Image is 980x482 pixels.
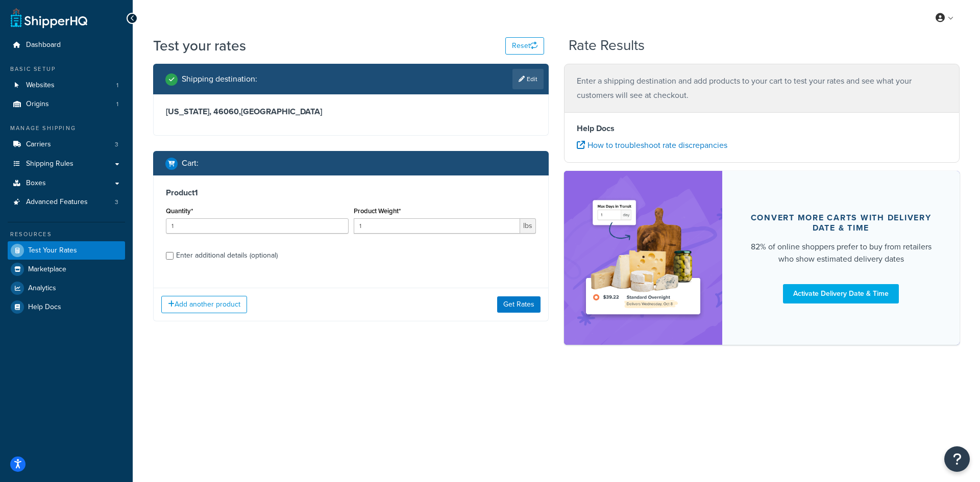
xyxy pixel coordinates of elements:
a: Test Your Rates [8,241,125,260]
h3: Product 1 [166,188,536,198]
a: Analytics [8,279,125,297]
a: Marketplace [8,260,125,278]
h3: [US_STATE], 46060 , [GEOGRAPHIC_DATA] [166,107,536,117]
a: How to troubleshoot rate discrepancies [577,139,727,151]
a: Carriers3 [8,135,125,154]
button: Reset [505,37,544,55]
li: Websites [8,76,125,95]
h2: Rate Results [569,38,645,54]
a: Activate Delivery Date & Time [783,284,899,303]
span: 3 [115,198,118,207]
span: 1 [116,100,118,109]
button: Open Resource Center [944,446,970,472]
li: Carriers [8,135,125,154]
a: Advanced Features3 [8,193,125,212]
input: 0 [166,218,349,234]
span: 3 [115,140,118,149]
span: Shipping Rules [26,160,73,168]
span: 1 [116,81,118,90]
img: feature-image-ddt-36eae7f7280da8017bfb280eaccd9c446f90b1fe08728e4019434db127062ab4.png [579,186,707,329]
h2: Shipping destination : [182,74,257,84]
div: Convert more carts with delivery date & time [747,213,935,233]
input: 0.00 [354,218,521,234]
button: Get Rates [497,296,541,313]
div: Resources [8,230,125,239]
a: Dashboard [8,36,125,55]
span: Boxes [26,179,46,188]
h1: Test your rates [153,36,246,56]
span: Help Docs [28,303,61,312]
p: Enter a shipping destination and add products to your cart to test your rates and see what your c... [577,74,947,103]
span: Analytics [28,284,56,293]
input: Enter additional details (optional) [166,252,174,260]
a: Edit [512,69,544,89]
a: Origins1 [8,95,125,114]
label: Product Weight* [354,207,401,215]
div: Manage Shipping [8,124,125,133]
li: Advanced Features [8,193,125,212]
a: Help Docs [8,298,125,316]
span: Carriers [26,140,51,149]
span: Advanced Features [26,198,88,207]
label: Quantity* [166,207,193,215]
h4: Help Docs [577,122,947,135]
span: Websites [26,81,55,90]
span: Dashboard [26,41,61,49]
span: Marketplace [28,265,66,274]
a: Shipping Rules [8,155,125,173]
button: Add another product [161,296,247,313]
h2: Cart : [182,159,199,168]
div: 82% of online shoppers prefer to buy from retailers who show estimated delivery dates [747,241,935,265]
a: Boxes [8,174,125,193]
a: Websites1 [8,76,125,95]
li: Origins [8,95,125,114]
span: Origins [26,100,49,109]
div: Basic Setup [8,65,125,73]
div: Enter additional details (optional) [176,248,278,263]
span: lbs [520,218,536,234]
span: Test Your Rates [28,246,77,255]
